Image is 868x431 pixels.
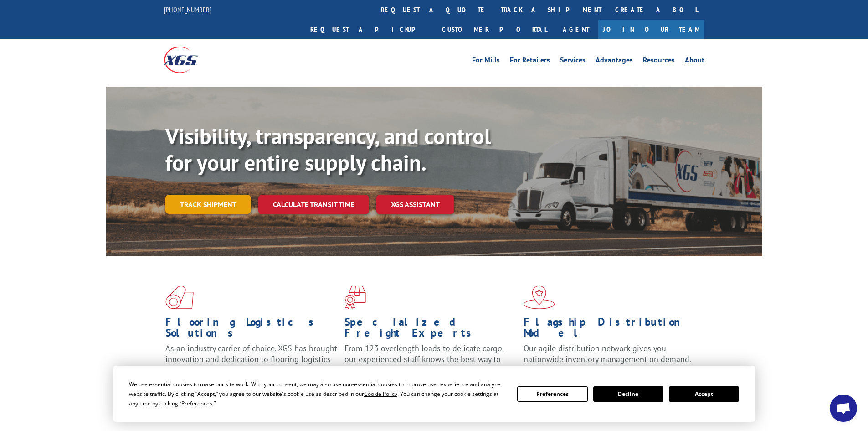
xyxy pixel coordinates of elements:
a: About [685,57,704,67]
img: xgs-icon-flagship-distribution-model-red [524,286,555,309]
h1: Flooring Logistics Solutions [165,317,338,343]
a: Agent [554,20,598,39]
button: Decline [593,386,663,402]
a: Advantages [596,57,633,67]
a: Calculate transit time [258,195,369,214]
a: Resources [643,57,675,67]
a: For Mills [472,57,500,67]
a: Customer Portal [435,20,554,39]
b: Visibility, transparency, and control for your entire supply chain. [165,122,491,177]
span: Cookie Policy [364,390,397,398]
div: Cookie Consent Prompt [113,366,755,422]
a: For Retailers [510,57,550,67]
a: Services [560,57,586,67]
h1: Flagship Distribution Model [524,317,696,343]
button: Accept [669,386,739,402]
span: As an industry carrier of choice, XGS has brought innovation and dedication to flooring logistics... [165,343,337,375]
button: Preferences [517,386,587,402]
p: From 123 overlength loads to delicate cargo, our experienced staff knows the best way to move you... [344,343,517,384]
a: Request a pickup [303,20,435,39]
a: Track shipment [165,195,251,214]
a: XGS ASSISTANT [376,195,454,214]
img: xgs-icon-total-supply-chain-intelligence-red [165,286,194,309]
a: Join Our Team [598,20,704,39]
a: [PHONE_NUMBER] [164,5,211,14]
h1: Specialized Freight Experts [344,317,517,343]
span: Preferences [181,400,212,407]
img: xgs-icon-focused-on-flooring-red [344,286,366,309]
div: We use essential cookies to make our site work. With your consent, we may also use non-essential ... [129,379,506,408]
span: Our agile distribution network gives you nationwide inventory management on demand. [524,343,691,364]
div: Open chat [830,395,857,422]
